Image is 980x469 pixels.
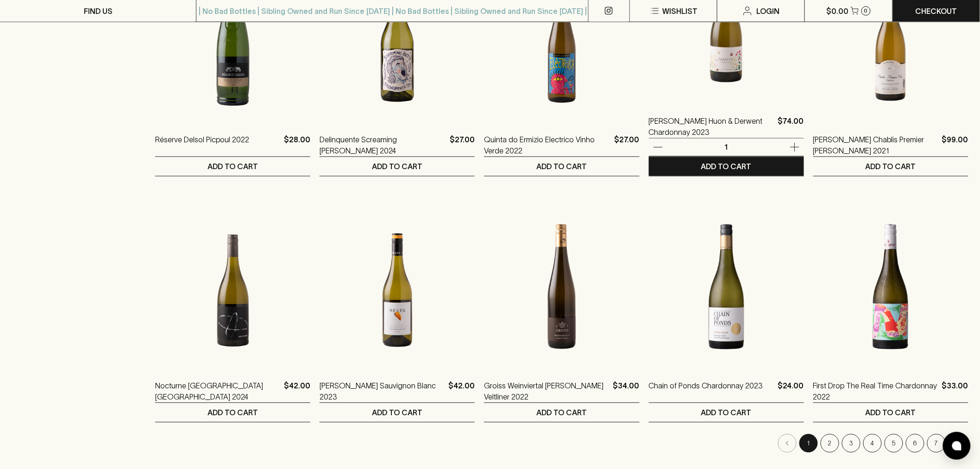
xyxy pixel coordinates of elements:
p: $27.00 [615,134,640,157]
nav: pagination navigation [155,434,968,453]
p: ADD TO CART [372,161,422,172]
a: Nocturne [GEOGRAPHIC_DATA] [GEOGRAPHIC_DATA] 2024 [155,380,280,403]
p: $74.00 [778,116,804,138]
img: Nocturne Treeton Sub Region Chardonnay 2024 [155,204,310,367]
p: ADD TO CART [536,407,587,418]
button: Go to page 5 [885,434,903,453]
p: 1 [715,142,737,152]
p: ADD TO CART [207,161,258,172]
button: ADD TO CART [155,157,310,176]
button: Go to page 2 [821,434,839,453]
button: ADD TO CART [484,403,639,422]
p: ADD TO CART [866,161,916,172]
p: $33.00 [942,380,968,403]
p: $27.00 [450,134,475,157]
img: Weaver Sauvignon Blanc 2023 [320,204,475,367]
p: $28.00 [284,134,310,157]
p: $0.00 [827,6,849,17]
a: First Drop The Real Time Chardonnay 2022 [813,380,938,403]
p: $42.00 [284,380,310,403]
button: ADD TO CART [649,157,804,176]
a: Chain of Ponds Chardonnay 2023 [649,380,763,403]
p: FIND US [84,6,113,17]
p: ADD TO CART [701,407,752,418]
button: ADD TO CART [155,403,310,422]
button: Go to page 3 [842,434,861,453]
button: page 1 [799,434,818,453]
a: Réserve Delsol Picpoul 2022 [155,134,249,157]
button: Go to page 6 [906,434,924,453]
a: Delinquente Screaming [PERSON_NAME] 2024 [320,134,446,157]
p: Login [757,6,780,17]
a: [PERSON_NAME] Sauvignon Blanc 2023 [320,380,445,403]
img: bubble-icon [952,441,961,450]
p: Wishlist [662,6,697,17]
img: Groiss Weinviertal Grüner Veltliner 2022 [484,204,639,367]
p: $34.00 [613,380,640,403]
img: First Drop The Real Time Chardonnay 2022 [813,204,968,367]
button: ADD TO CART [320,157,475,176]
button: ADD TO CART [320,403,475,422]
a: [PERSON_NAME] Huon & Derwent Chardonnay 2023 [649,116,774,138]
p: ADD TO CART [866,407,916,418]
p: ADD TO CART [701,161,752,172]
p: $99.00 [942,134,968,157]
button: ADD TO CART [484,157,639,176]
button: Go to page 7 [927,434,946,453]
button: Go to page 4 [863,434,882,453]
p: 0 [864,8,868,13]
p: ADD TO CART [207,407,258,418]
a: Quinta do Ermizio Electrico Vinho Verde 2022 [484,134,610,157]
p: $24.00 [778,380,804,403]
p: Checkout [916,6,957,17]
button: ADD TO CART [813,403,968,422]
a: [PERSON_NAME] Chablis Premier [PERSON_NAME] 2021 [813,134,938,157]
p: ADD TO CART [372,407,422,418]
button: ADD TO CART [813,157,968,176]
p: $42.00 [448,380,475,403]
p: ADD TO CART [536,161,587,172]
button: ADD TO CART [649,403,804,422]
a: Groiss Weinviertal [PERSON_NAME] Veltliner 2022 [484,380,609,403]
img: Chain of Ponds Chardonnay 2023 [649,204,804,367]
